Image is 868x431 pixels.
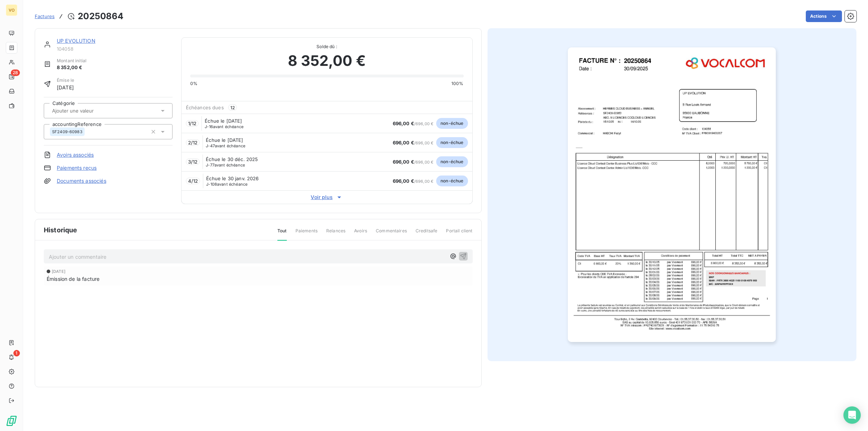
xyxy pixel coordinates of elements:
[436,156,468,167] span: non-échue
[188,140,198,145] span: 2 / 12
[354,228,367,240] span: Avoirs
[52,130,82,134] span: SF2409-60983
[57,151,94,159] a: Avoirs associés
[206,176,259,181] span: Échue le 30 janv. 2026
[47,275,99,283] span: Émission de la facture
[393,160,434,165] span: / 696,00 €
[393,178,414,184] span: 696,00 €
[35,13,55,19] span: Factures
[451,80,464,87] span: 100%
[35,13,55,20] a: Factures
[806,10,842,22] button: Actions
[206,182,217,187] span: J-108
[57,64,86,71] span: 8 352,00 €
[393,140,414,145] span: 696,00 €
[393,140,434,145] span: / 696,00 €
[393,179,434,184] span: / 696,00 €
[188,178,198,184] span: 4 / 12
[206,162,214,168] span: J-77
[11,69,20,76] span: 28
[206,137,243,143] span: Échue le [DATE]
[57,177,106,185] a: Documents associés
[393,121,414,126] span: 696,00 €
[206,144,245,148] span: avant échéance
[51,107,124,114] input: Ajouter une valeur
[568,47,776,342] img: invoice_thumbnail
[188,121,197,126] span: 1 / 12
[57,58,86,64] span: Montant initial
[57,164,97,172] a: Paiements reçus
[206,143,215,148] span: J-47
[186,105,224,110] span: Échéances dues
[205,124,243,129] span: avant échéance
[57,77,74,84] span: Émise le
[393,121,434,126] span: / 696,00 €
[206,163,245,167] span: avant échéance
[376,228,407,240] span: Commentaires
[295,228,318,240] span: Paiements
[393,159,414,165] span: 696,00 €
[188,159,198,165] span: 3 / 12
[190,80,197,87] span: 0%
[13,350,20,356] span: 1
[228,104,237,111] span: 12
[205,124,213,129] span: J-16
[57,84,74,91] span: [DATE]
[206,182,247,186] span: avant échéance
[436,176,468,186] span: non-échue
[436,137,468,148] span: non-échue
[288,50,366,72] span: 8 352,00 €
[326,228,345,240] span: Relances
[6,415,17,427] img: Logo LeanPay
[182,194,472,201] span: Voir plus
[205,118,242,124] span: Échue le [DATE]
[190,43,464,50] span: Solde dû :
[57,38,95,44] a: UP EVOLUTION
[416,228,438,240] span: Creditsafe
[436,118,468,129] span: non-échue
[843,406,861,424] div: Open Intercom Messenger
[206,156,258,162] span: Échue le 30 déc. 2025
[44,225,77,235] span: Historique
[6,4,17,16] div: VO
[78,10,123,23] h3: 20250864
[57,46,173,52] span: 104058
[277,228,287,241] span: Tout
[52,269,65,274] span: [DATE]
[446,228,472,240] span: Portail client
